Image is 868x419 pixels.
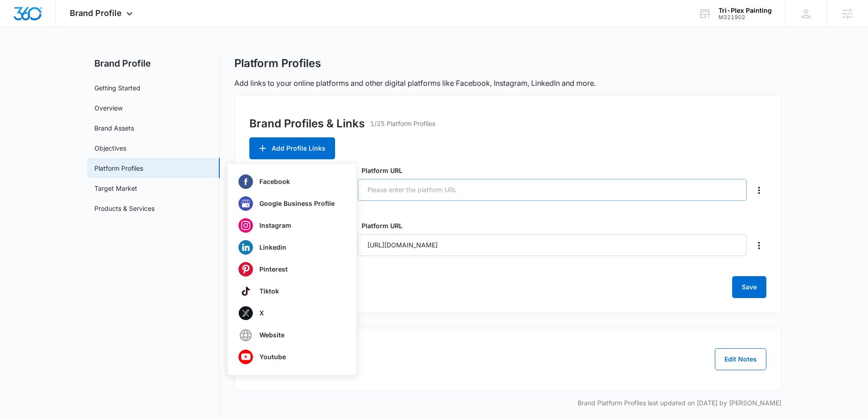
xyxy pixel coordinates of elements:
[752,183,766,198] button: Delete
[94,83,140,93] a: Getting Started
[362,166,751,175] label: Platform URL
[234,57,321,70] h1: Platform Profiles
[94,204,155,213] a: Products & Services
[732,276,766,298] button: Save
[227,171,356,193] button: Facebook
[234,78,781,89] p: Add links to your online platforms and other digital platforms like Facebook, Instagram, LinkedIn...
[259,244,286,251] p: Linkedin
[259,200,335,207] p: Google Business Profile
[227,236,356,258] button: Linkedin
[227,193,356,215] button: Google Business Profile
[718,7,772,14] div: account name
[87,57,220,70] h2: Brand Profile
[358,179,747,201] input: Please enter the platform URL
[227,215,356,236] button: Instagram
[370,119,435,128] p: 1/25 Platform Profiles
[259,266,288,272] p: Pinterest
[227,346,356,368] button: Youtube
[259,222,291,229] p: Instagram
[234,398,781,408] p: Brand Platform Profiles last updated on [DATE] by [PERSON_NAME]
[94,123,134,133] a: Brand Assets
[752,238,766,253] button: Delete
[259,332,284,338] p: Website
[227,280,356,302] button: Tiktok
[94,183,137,193] a: Target Market
[259,354,286,360] p: Youtube
[94,103,123,113] a: Overview
[249,137,335,159] button: Add Profile Links
[259,178,290,185] p: Facebook
[94,143,126,153] a: Objectives
[259,310,264,316] p: X
[362,221,751,230] label: Platform URL
[358,234,747,256] input: Please enter the platform URL
[715,348,766,370] button: Edit Notes
[227,324,356,346] button: Website
[70,8,122,18] span: Brand Profile
[227,302,356,324] button: X
[259,288,279,294] p: Tiktok
[249,115,365,132] h3: Brand Profiles & Links
[94,163,143,173] a: Platform Profiles
[718,14,772,21] div: account id
[227,258,356,280] button: Pinterest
